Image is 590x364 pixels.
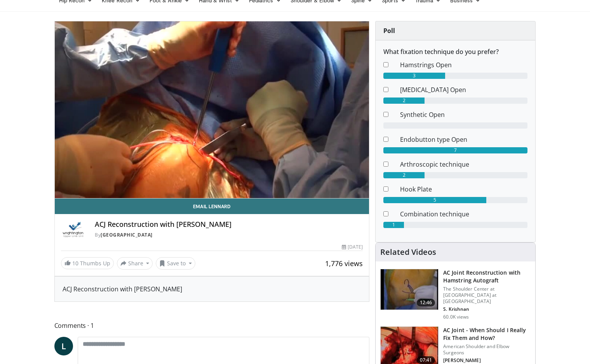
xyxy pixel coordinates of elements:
a: L [54,337,73,355]
div: 1 [383,222,404,228]
p: American Shoulder and Elbow Surgeons [443,343,531,356]
span: 10 [72,260,78,267]
span: 12:46 [417,299,435,307]
div: 5 [383,197,486,203]
div: By [95,232,363,239]
a: 10 Thumbs Up [61,257,114,269]
dd: Hamstrings Open [394,60,533,70]
dd: Endobutton type Open [394,135,533,144]
p: S. Krishnan [443,306,531,312]
dd: Combination technique [394,209,533,219]
p: [PERSON_NAME] [443,357,531,364]
video-js: Video Player [55,21,369,199]
div: 7 [383,147,527,153]
h6: What fixation technique do you prefer? [383,48,527,56]
dd: Hook Plate [394,185,533,194]
h4: Related Videos [380,247,436,257]
div: 2 [383,172,425,178]
a: 12:46 AC Joint Reconstruction with Hamstring Autograft The Shoulder Center at [GEOGRAPHIC_DATA] a... [380,269,531,320]
h3: AC Joint Reconstruction with Hamstring Autograft [443,269,531,284]
strong: Poll [383,26,395,35]
button: Share [117,257,153,270]
span: Comments 1 [54,320,370,331]
span: 1,776 views [325,259,363,268]
img: 134172_0000_1.png.150x105_q85_crop-smart_upscale.jpg [381,269,438,310]
div: 2 [383,98,425,104]
a: [GEOGRAPHIC_DATA] [101,232,153,238]
div: 3 [383,73,445,79]
button: Save to [156,257,195,270]
div: ACJ Reconstruction with [PERSON_NAME] [63,284,362,294]
span: 07:41 [417,356,435,364]
h3: AC Joint - When Should I Really Fix Them and How? [443,326,531,342]
div: [DATE] [342,244,363,251]
dd: Synthetic Open [394,110,533,119]
a: Email Lennard [55,199,369,214]
p: 60.0K views [443,314,469,320]
h4: ACJ Reconstruction with [PERSON_NAME] [95,220,363,229]
dd: [MEDICAL_DATA] Open [394,85,533,94]
p: The Shoulder Center at [GEOGRAPHIC_DATA] at [GEOGRAPHIC_DATA] [443,286,531,305]
img: Wrightington Hospital [61,220,86,239]
dd: Arthroscopic technique [394,160,533,169]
